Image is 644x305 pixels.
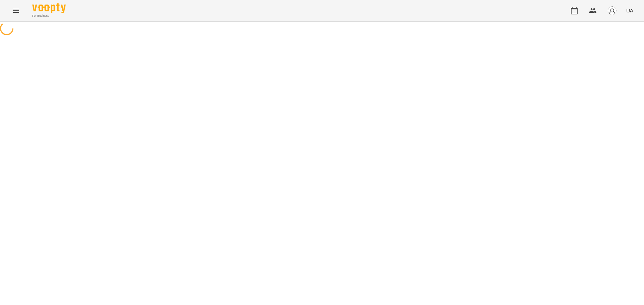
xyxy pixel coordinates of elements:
[607,6,617,15] img: avatar_s.png
[32,3,66,13] img: Voopty Logo
[624,4,636,17] button: UA
[626,7,633,14] span: UA
[32,14,66,18] span: For Business
[8,3,24,19] button: Menu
